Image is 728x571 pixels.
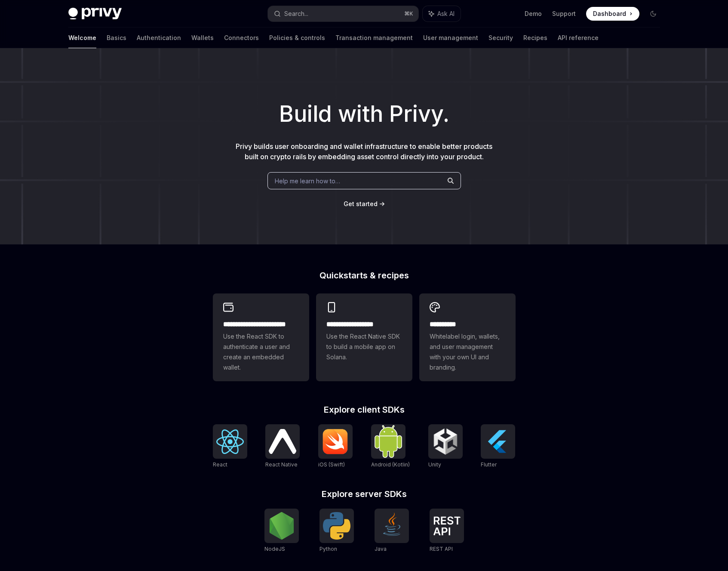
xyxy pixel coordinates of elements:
[484,428,512,455] img: Flutter
[430,509,464,553] a: REST APIREST API
[371,424,410,469] a: Android (Kotlin)Android (Kotlin)
[481,461,497,468] span: Flutter
[488,28,513,48] a: Security
[552,9,576,18] a: Support
[322,429,349,454] img: iOS (Swift)
[268,512,295,540] img: NodeJS
[432,428,459,455] img: Unity
[430,546,453,552] span: REST API
[268,6,418,22] button: Search...⌘K
[430,331,505,373] span: Whitelabel login, wallets, and user management with your own UI and branding.
[68,8,122,20] img: dark logo
[318,461,345,468] span: iOS (Swift)
[428,461,441,468] span: Unity
[224,28,259,48] a: Connectors
[264,509,299,553] a: NodeJSNodeJS
[437,9,455,18] span: Ask AI
[107,28,126,48] a: Basics
[335,28,413,48] a: Transaction management
[265,424,300,469] a: React NativeReact Native
[316,293,412,381] a: **** **** **** ***Use the React Native SDK to build a mobile app on Solana.
[378,512,405,540] img: Java
[375,509,409,553] a: JavaJava
[318,424,353,469] a: iOS (Swift)iOS (Swift)
[593,9,626,18] span: Dashboard
[223,331,299,373] span: Use the React SDK to authenticate a user and create an embedded wallet.
[423,6,461,22] button: Ask AI
[213,490,516,498] h2: Explore server SDKs
[213,461,227,468] span: React
[68,28,96,48] a: Welcome
[191,28,214,48] a: Wallets
[284,9,308,19] div: Search...
[319,509,354,553] a: PythonPython
[423,28,478,48] a: User management
[275,176,340,185] span: Help me learn how to…
[265,461,298,468] span: React Native
[433,516,461,535] img: REST API
[323,512,350,540] img: Python
[326,331,402,362] span: Use the React Native SDK to build a mobile app on Solana.
[428,424,463,469] a: UnityUnity
[216,429,244,454] img: React
[371,461,410,468] span: Android (Kotlin)
[269,429,296,454] img: React Native
[344,200,378,208] a: Get started
[481,424,515,469] a: FlutterFlutter
[419,293,516,381] a: **** *****Whitelabel login, wallets, and user management with your own UI and branding.
[213,424,247,469] a: ReactReact
[344,200,378,207] span: Get started
[404,10,413,17] span: ⌘ K
[375,425,402,457] img: Android (Kotlin)
[319,546,337,552] span: Python
[213,271,516,280] h2: Quickstarts & recipes
[646,7,660,21] button: Toggle dark mode
[586,7,639,21] a: Dashboard
[558,28,599,48] a: API reference
[375,546,387,552] span: Java
[523,28,547,48] a: Recipes
[269,28,325,48] a: Policies & controls
[137,28,181,48] a: Authentication
[14,97,714,131] h1: Build with Privy.
[525,9,542,18] a: Demo
[236,142,492,161] span: Privy builds user onboarding and wallet infrastructure to enable better products built on crypto ...
[213,405,516,414] h2: Explore client SDKs
[264,546,285,552] span: NodeJS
